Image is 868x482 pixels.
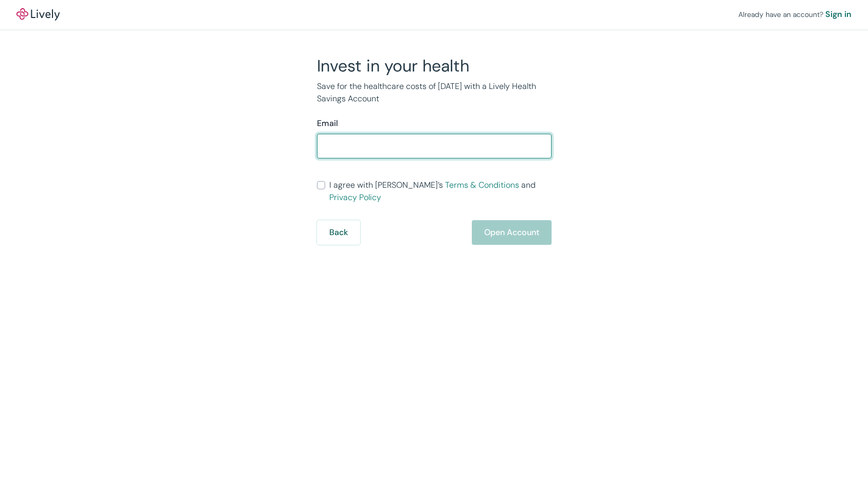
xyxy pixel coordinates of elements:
[329,179,552,204] span: I agree with [PERSON_NAME]’s and
[16,8,60,21] img: Lively
[445,180,519,190] a: Terms & Conditions
[329,192,381,203] a: Privacy Policy
[16,8,60,21] a: LivelyLively
[738,8,852,21] div: Already have an account?
[317,56,552,76] h2: Invest in your health
[317,117,338,130] label: Email
[317,220,360,245] button: Back
[825,8,852,21] a: Sign in
[317,80,552,105] p: Save for the healthcare costs of [DATE] with a Lively Health Savings Account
